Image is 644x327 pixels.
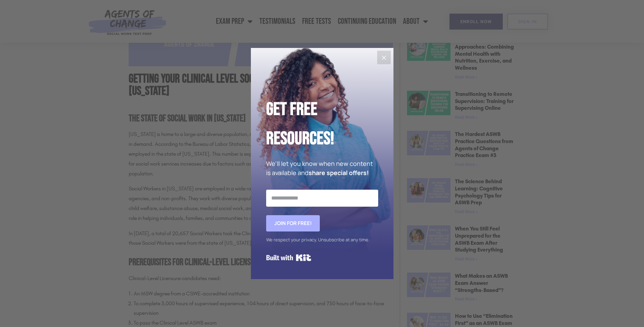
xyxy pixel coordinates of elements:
[266,235,378,245] div: We respect your privacy. Unsubscribe at any time.
[266,215,320,231] button: Join for FREE!
[266,159,378,177] p: We'll let you know when new content is available and
[266,190,378,207] input: Email Address
[377,51,391,64] button: Close
[266,252,311,264] a: Built with Kit
[309,169,369,177] strong: share special offers!
[266,95,378,154] h2: Get Free Resources!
